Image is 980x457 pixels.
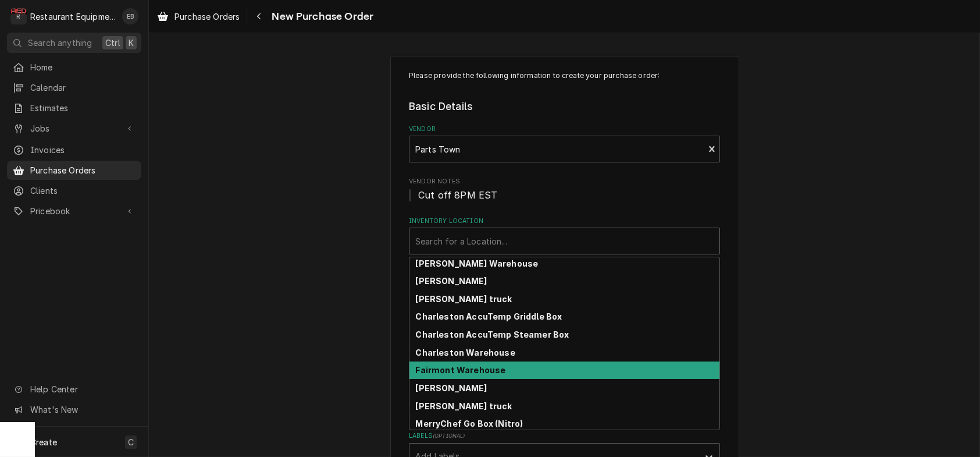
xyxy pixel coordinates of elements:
[416,348,515,357] strong: Charleston Warehouse
[409,217,720,254] div: Inventory Location
[409,188,720,202] span: Vendor Notes
[409,70,720,81] p: Please provide the following information to create your purchase order:
[7,400,141,419] a: Go to What's New
[10,8,27,24] div: Restaurant Equipment Diagnostics's Avatar
[128,436,134,448] span: C
[416,330,569,339] strong: Charleston AccuTemp Steamer Box
[409,125,720,134] label: Vendor
[7,98,141,118] a: Estimates
[30,10,116,23] div: Restaurant Equipment Diagnostics
[409,99,720,114] legend: Basic Details
[7,380,141,399] a: Go to Help Center
[409,431,720,441] label: Labels
[416,258,539,268] strong: [PERSON_NAME] Warehouse
[30,82,136,94] span: Calendar
[416,365,506,375] strong: Fairmont Warehouse
[416,419,523,428] strong: MerryChef Go Box (Nitro)
[250,7,268,26] button: Navigate back
[7,140,141,160] a: Invoices
[7,161,141,180] a: Purchase Orders
[409,177,720,186] span: Vendor Notes
[7,33,141,53] button: Search anythingCtrlK
[409,217,720,226] label: Inventory Location
[7,119,141,138] a: Go to Jobs
[30,383,134,395] span: Help Center
[416,294,512,304] strong: [PERSON_NAME] truck
[30,403,134,416] span: What's New
[416,383,487,393] strong: [PERSON_NAME]
[30,164,136,176] span: Purchase Orders
[30,61,136,73] span: Home
[416,276,487,286] strong: [PERSON_NAME]
[30,144,136,156] span: Invoices
[7,181,141,200] a: Clients
[30,102,136,114] span: Estimates
[129,37,134,49] span: K
[30,122,118,134] span: Jobs
[30,437,57,447] span: Create
[409,125,720,162] div: Vendor
[418,189,497,201] span: Cut off 8PM EST
[122,8,138,24] div: EB
[7,78,141,97] a: Calendar
[152,7,244,26] a: Purchase Orders
[10,8,27,24] div: R
[7,58,141,77] a: Home
[416,401,512,411] strong: [PERSON_NAME] truck
[30,185,136,197] span: Clients
[30,205,118,217] span: Pricebook
[416,311,562,321] strong: Charleston AccuTemp Griddle Box
[122,8,138,24] div: Emily Bird's Avatar
[433,433,465,439] span: ( optional )
[409,177,720,202] div: Vendor Notes
[7,201,141,221] a: Go to Pricebook
[28,37,92,49] span: Search anything
[268,9,373,24] span: New Purchase Order
[105,37,120,49] span: Ctrl
[174,10,240,23] span: Purchase Orders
